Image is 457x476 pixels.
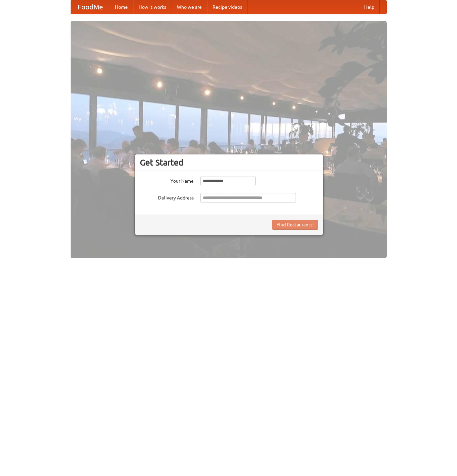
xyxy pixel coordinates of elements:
[140,176,194,184] label: Your Name
[207,0,247,14] a: Recipe videos
[140,157,318,168] h3: Get Started
[272,220,318,230] button: Find Restaurants!
[133,0,172,14] a: How it works
[172,0,207,14] a: Who we are
[140,193,194,201] label: Delivery Address
[359,0,380,14] a: Help
[110,0,133,14] a: Home
[71,0,110,14] a: FoodMe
